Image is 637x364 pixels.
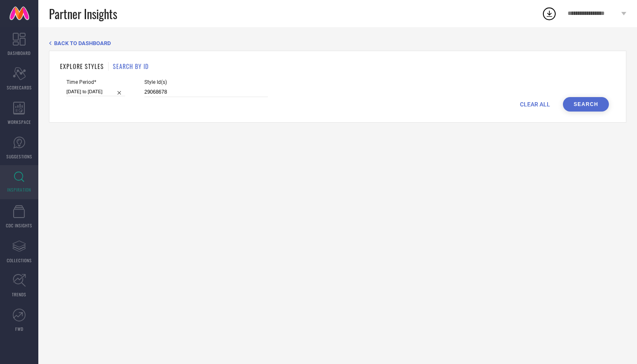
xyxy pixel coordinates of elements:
span: INSPIRATION [7,186,31,193]
span: DASHBOARD [8,50,31,56]
span: CLEAR ALL [520,101,550,108]
input: Select time period [66,87,125,96]
span: CDC INSIGHTS [6,222,32,229]
span: Time Period* [66,79,125,85]
div: Back TO Dashboard [49,40,626,46]
span: SCORECARDS [7,84,32,91]
span: BACK TO DASHBOARD [54,40,111,46]
span: FWD [15,326,23,332]
span: TRENDS [12,291,26,298]
span: Partner Insights [49,5,117,23]
h1: EXPLORE STYLES [60,62,104,71]
span: SUGGESTIONS [6,153,32,160]
span: Style Id(s) [144,79,268,85]
h1: SEARCH BY ID [113,62,149,71]
input: Enter comma separated style ids e.g. 12345, 67890 [144,87,268,97]
div: Open download list [542,6,557,21]
button: Search [563,97,609,112]
span: COLLECTIONS [7,257,32,264]
span: WORKSPACE [8,119,31,125]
